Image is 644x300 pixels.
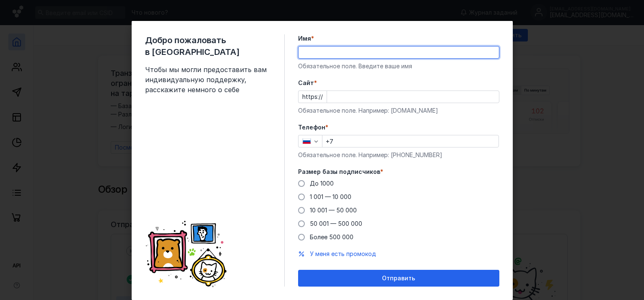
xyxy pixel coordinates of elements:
span: Cайт [298,79,314,87]
span: Имя [298,34,311,43]
span: У меня есть промокод [310,250,376,257]
span: 10 001 — 50 000 [310,207,357,214]
button: Отправить [298,270,499,287]
span: Чтобы мы могли предоставить вам индивидуальную поддержку, расскажите немного о себе [145,65,271,95]
button: У меня есть промокод [310,250,376,258]
span: Добро пожаловать в [GEOGRAPHIC_DATA] [145,34,271,58]
span: 50 001 — 500 000 [310,220,362,227]
span: Отправить [382,275,415,282]
div: Обязательное поле. Например: [PHONE_NUMBER] [298,151,499,159]
span: 1 001 — 10 000 [310,193,351,200]
div: Обязательное поле. Введите ваше имя [298,62,499,70]
span: Размер базы подписчиков [298,168,380,176]
span: Телефон [298,123,325,132]
span: Более 500 000 [310,233,353,241]
div: Обязательное поле. Например: [DOMAIN_NAME] [298,106,499,115]
span: До 1000 [310,180,334,187]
